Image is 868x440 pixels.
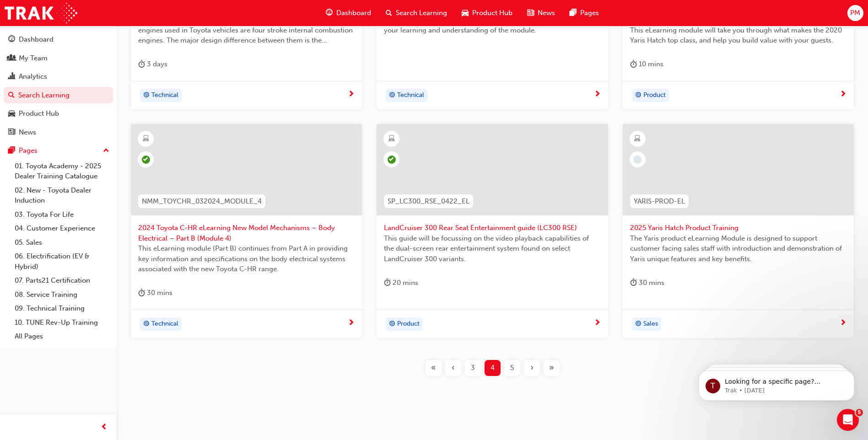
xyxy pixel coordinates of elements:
[643,319,658,329] span: Sales
[377,124,608,338] a: SP_LC300_RSE_0422_ELLandCruiser 300 Rear Seat Entertainment guide (LC300 RSE)This guide will be f...
[143,133,149,145] span: learningResourceType_ELEARNING-icon
[142,156,150,164] span: learningRecordVerb_PASS-icon
[138,223,355,243] span: 2024 Toyota C-HR eLearning New Model Mechanisms – Body Electrical – Part B (Module 4)
[856,409,863,416] span: 5
[11,274,113,288] a: 07. Parts21 Certification
[151,90,178,101] span: Technical
[562,4,606,22] a: pages-iconPages
[138,287,145,299] span: duration-icon
[837,409,859,431] iframe: Intercom live chat
[431,363,436,373] span: «
[348,319,355,327] span: next-icon
[138,243,355,274] span: This eLearning module (Part B) continues from Part A in providing key information and specificati...
[396,8,447,18] span: Search Learning
[4,50,113,67] a: My Team
[384,277,418,289] div: 20 mins
[348,91,355,99] span: next-icon
[4,142,113,159] button: Pages
[8,54,15,63] span: people-icon
[452,363,455,373] span: ‹
[318,4,378,22] a: guage-iconDashboard
[594,91,601,99] span: next-icon
[623,124,854,338] a: YARIS-PROD-EL2025 Yaris Hatch Product TrainingThe Yaris product eLearning Module is designed to s...
[131,124,362,338] a: NMM_TOYCHR_032024_MODULE_42024 Toyota C-HR eLearning New Model Mechanisms – Body Electrical – Par...
[850,8,860,18] span: PM
[19,71,47,82] div: Analytics
[397,90,424,101] span: Technical
[634,133,641,145] span: learningResourceType_ELEARNING-icon
[388,156,396,164] span: learningRecordVerb_COMPLETE-icon
[4,87,113,104] a: Search Learning
[326,7,333,19] span: guage-icon
[19,108,59,119] div: Product Hub
[11,221,113,236] a: 04. Customer Experience
[472,8,512,18] span: Product Hub
[11,183,113,208] a: 02. New - Toyota Dealer Induction
[336,8,371,18] span: Dashboard
[138,59,167,70] div: 3 days
[8,91,15,100] span: search-icon
[378,4,454,22] a: search-iconSearch Learning
[527,7,534,19] span: news-icon
[11,236,113,250] a: 05. Sales
[101,422,108,433] span: prev-icon
[11,159,113,183] a: 01. Toyota Academy - 2025 Dealer Training Catalogue
[840,319,846,327] span: next-icon
[630,277,664,289] div: 30 mins
[143,318,150,330] span: target-icon
[502,360,522,376] button: Page 5
[471,363,475,373] span: 3
[634,196,685,207] span: YARIS-PROD-EL
[570,7,577,19] span: pages-icon
[483,360,502,376] button: Page 4
[397,319,420,329] span: Product
[840,91,846,99] span: next-icon
[462,7,469,19] span: car-icon
[19,127,36,138] div: News
[138,287,173,299] div: 30 mins
[384,277,391,289] span: duration-icon
[630,233,846,264] span: The Yaris product eLearning Module is designed to support customer facing sales staff with introd...
[491,363,495,373] span: 4
[594,319,601,327] span: next-icon
[11,249,113,274] a: 06. Electrification (EV & Hybrid)
[11,288,113,302] a: 08. Service Training
[11,316,113,330] a: 10. TUNE Rev-Up Training
[4,29,113,142] button: DashboardMy TeamAnalyticsSearch LearningProduct HubNews
[11,208,113,222] a: 03. Toyota For Life
[11,329,113,343] a: All Pages
[463,360,483,376] button: Page 3
[4,68,113,85] a: Analytics
[510,363,514,373] span: 5
[633,156,642,164] span: learningRecordVerb_NONE-icon
[424,360,443,376] button: First page
[386,7,392,19] span: search-icon
[5,3,77,23] img: Trak
[522,360,542,376] button: Next page
[8,147,15,155] span: pages-icon
[19,34,54,45] div: Dashboard
[19,53,48,64] div: My Team
[630,277,637,289] span: duration-icon
[142,196,262,207] span: NMM_TOYCHR_032024_MODULE_4
[384,233,600,264] span: This guide will be focussing on the video playback capabilities of the dual-screen rear entertain...
[384,223,600,233] span: LandCruiser 300 Rear Seat Entertainment guide (LC300 RSE)
[530,363,534,373] span: ›
[542,360,561,376] button: Last page
[847,5,863,21] button: PM
[443,360,463,376] button: Previous page
[630,223,846,233] span: 2025 Yaris Hatch Product Training
[630,15,846,46] span: Safety is an important selling point, especially for compact vehicles. This eLearning module will...
[151,319,178,329] span: Technical
[635,318,642,330] span: target-icon
[8,73,15,81] span: chart-icon
[143,90,150,102] span: target-icon
[138,59,145,70] span: duration-icon
[549,363,554,373] span: »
